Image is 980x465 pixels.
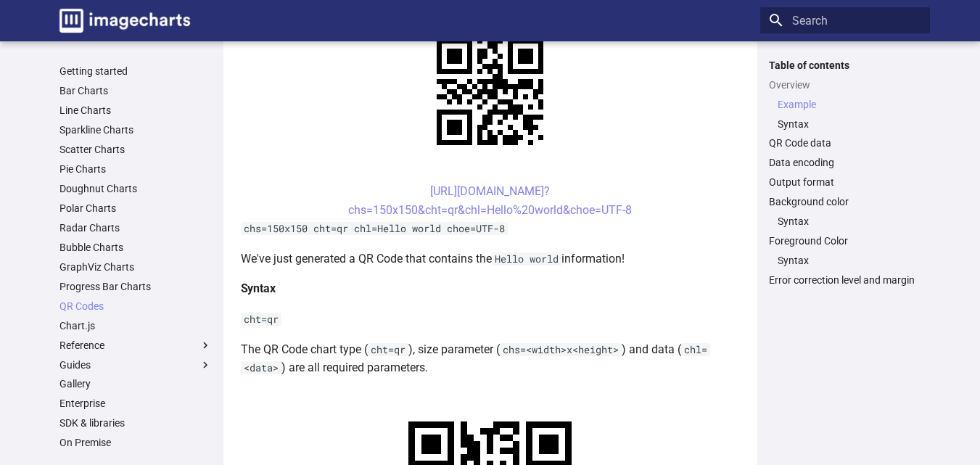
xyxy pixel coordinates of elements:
a: GraphViz Charts [59,260,212,273]
code: Hello world [492,252,561,266]
a: QR Code data [769,136,921,149]
a: On Premise [59,436,212,449]
a: Chart.js [59,319,212,332]
a: Error correction level and margin [769,273,921,287]
a: Example [778,98,921,111]
a: Foreground Color [769,234,921,247]
a: Sparkline Charts [59,123,212,136]
a: Radar Charts [59,221,212,234]
a: Polar Charts [59,202,212,215]
a: Background color [769,195,921,208]
p: We've just generated a QR Code that contains the information! [241,250,740,268]
p: The QR Code chart type ( ), size parameter ( ) and data ( ) are all required parameters. [241,340,740,377]
a: Progress Bar Charts [59,280,212,293]
nav: Background color [769,215,921,228]
a: Syntax [778,254,921,267]
nav: Overview [769,98,921,131]
a: Doughnut Charts [59,182,212,195]
a: Line Charts [59,104,212,117]
img: logo [59,9,190,33]
a: SDK & libraries [59,416,212,429]
code: cht=qr [241,313,281,326]
label: Guides [59,358,212,371]
code: chs=<width>x<height> [500,343,622,356]
input: Search [760,7,930,33]
a: Pie Charts [59,162,212,176]
a: Scatter Charts [59,143,212,156]
a: Data encoding [769,156,921,169]
nav: Foreground Color [769,254,921,267]
label: Table of contents [760,59,930,72]
a: Enterprise [59,397,212,410]
nav: Table of contents [760,59,930,287]
a: Syntax [778,215,921,228]
a: [URL][DOMAIN_NAME]?chs=150x150&cht=qr&chl=Hello%20world&choe=UTF-8 [348,184,632,217]
a: Bubble Charts [59,241,212,254]
a: Syntax [778,118,921,131]
code: cht=qr [368,343,408,356]
a: Overview [769,78,921,91]
a: Image-Charts documentation [54,3,196,38]
a: QR Codes [59,300,212,313]
img: chart [411,13,569,170]
a: Getting started [59,65,212,78]
a: Gallery [59,377,212,390]
a: Bar Charts [59,84,212,97]
h4: Syntax [241,279,740,298]
a: Output format [769,176,921,189]
code: chs=150x150 cht=qr chl=Hello world choe=UTF-8 [241,222,508,235]
label: Reference [59,339,212,352]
